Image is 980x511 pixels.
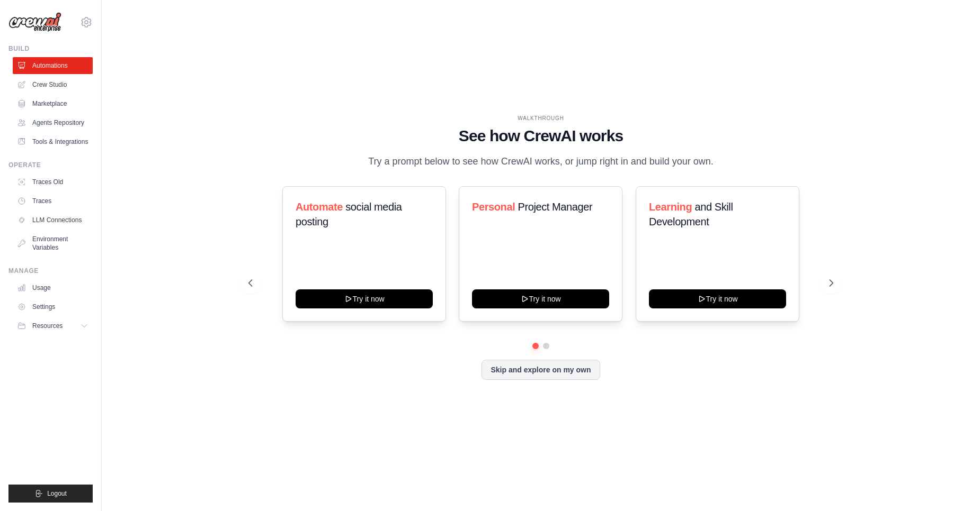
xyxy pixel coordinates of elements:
a: LLM Connections [13,212,93,229]
img: Logo [8,12,61,32]
span: social media posting [296,201,402,227]
button: Try it now [472,289,609,308]
a: Environment Variables [13,231,93,256]
a: Traces [13,193,93,209]
p: Try a prompt below to see how CrewAI works, or jump right in and build your own. [363,154,719,169]
a: Agents Repository [13,114,93,131]
button: Try it now [649,289,786,308]
a: Settings [13,298,93,315]
button: Resources [13,317,93,334]
span: Resources [32,322,63,330]
a: Tools & Integrations [13,133,93,150]
span: Learning [649,201,692,213]
a: Usage [13,279,93,296]
span: and Skill Development [649,201,733,227]
a: Crew Studio [13,76,93,93]
a: Automations [13,57,93,74]
h1: See how CrewAI works [248,126,833,145]
div: Manage [8,267,93,275]
a: Marketplace [13,95,93,112]
button: Logout [8,485,93,503]
span: Project Manager [518,201,593,213]
span: Automate [296,201,343,213]
button: Try it now [296,289,433,308]
button: Skip and explore on my own [482,360,600,380]
span: Logout [47,489,67,498]
span: Personal [472,201,515,213]
div: WALKTHROUGH [248,114,833,122]
div: Build [8,44,93,53]
div: Operate [8,161,93,169]
a: Traces Old [13,174,93,190]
